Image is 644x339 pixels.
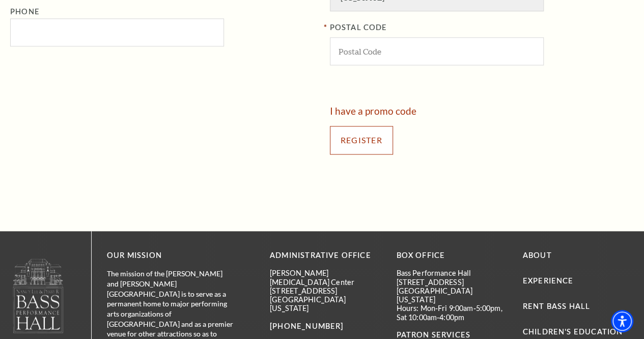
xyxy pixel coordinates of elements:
p: BOX OFFICE [396,249,507,262]
label: Phone [10,7,40,16]
a: About [523,251,552,259]
p: [GEOGRAPHIC_DATA][US_STATE] [270,295,381,313]
p: [STREET_ADDRESS] [270,286,381,295]
img: owned and operated by Performing Arts Fort Worth, A NOT-FOR-PROFIT 501(C)3 ORGANIZATION [12,258,64,333]
a: I have a promo code [330,105,416,117]
p: [PHONE_NUMBER] [270,320,381,333]
p: Hours: Mon-Fri 9:00am-5:00pm, Sat 10:00am-4:00pm [396,304,507,322]
input: Submit button [330,126,393,154]
div: Accessibility Menu [611,310,633,332]
p: OUR MISSION [107,249,234,262]
label: POSTAL CODE [330,21,634,34]
p: [GEOGRAPHIC_DATA][US_STATE] [396,286,507,304]
p: Bass Performance Hall [396,269,507,277]
input: POSTAL CODE [330,37,544,65]
p: Administrative Office [270,249,381,262]
a: Experience [523,276,574,285]
a: Rent Bass Hall [523,302,590,310]
p: [STREET_ADDRESS] [396,278,507,286]
p: [PERSON_NAME][MEDICAL_DATA] Center [270,269,381,286]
